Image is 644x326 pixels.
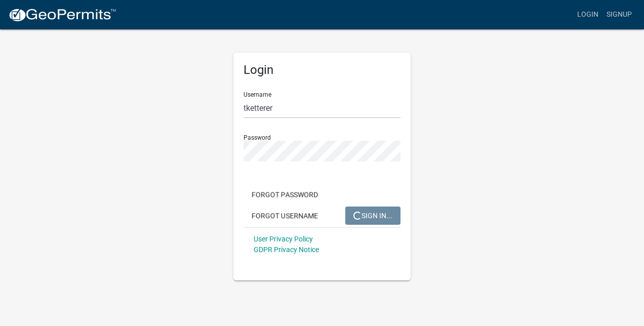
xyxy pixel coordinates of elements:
[573,5,602,24] a: Login
[244,207,326,225] button: Forgot Username
[345,207,400,225] button: SIGN IN...
[353,211,392,219] span: SIGN IN...
[244,63,400,77] h5: Login
[602,5,636,24] a: Signup
[244,186,326,204] button: Forgot Password
[254,235,313,243] a: User Privacy Policy
[254,246,319,254] a: GDPR Privacy Notice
